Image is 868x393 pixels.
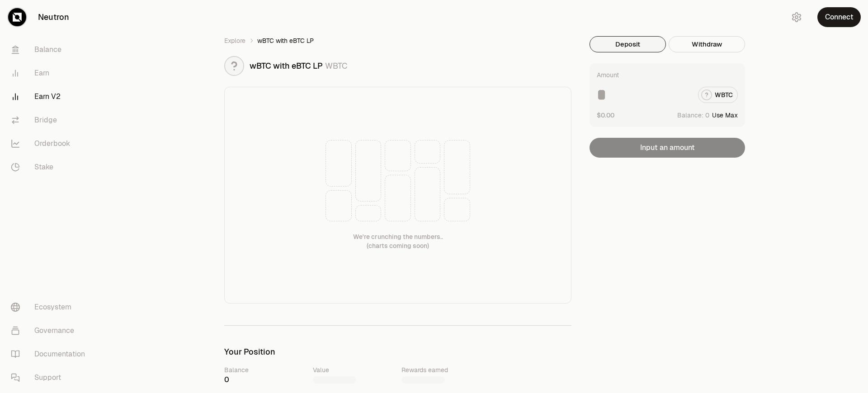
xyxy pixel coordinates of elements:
[590,36,666,52] button: Deposit
[4,85,98,108] a: Earn V2
[4,132,98,155] a: Orderbook
[224,347,571,356] h3: Your Position
[4,295,98,319] a: Ecosystem
[669,36,745,52] button: Withdraw
[597,110,614,120] button: $0.00
[250,61,323,71] span: wBTC with eBTC LP
[4,342,98,366] a: Documentation
[224,36,245,45] a: Explore
[712,111,738,120] button: Use Max
[4,155,98,179] a: Stake
[4,61,98,85] a: Earn
[353,232,443,250] div: We're crunching the numbers.. (charts coming soon)
[224,36,571,45] nav: breadcrumb
[4,108,98,132] a: Bridge
[4,366,98,389] a: Support
[677,111,703,120] span: Balance:
[224,365,306,374] div: Balance
[4,319,98,342] a: Governance
[313,365,394,374] div: Value
[401,365,483,374] div: Rewards earned
[257,36,314,45] span: wBTC with eBTC LP
[325,61,348,71] span: WBTC
[597,70,619,80] div: Amount
[4,38,98,61] a: Balance
[817,7,861,27] button: Connect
